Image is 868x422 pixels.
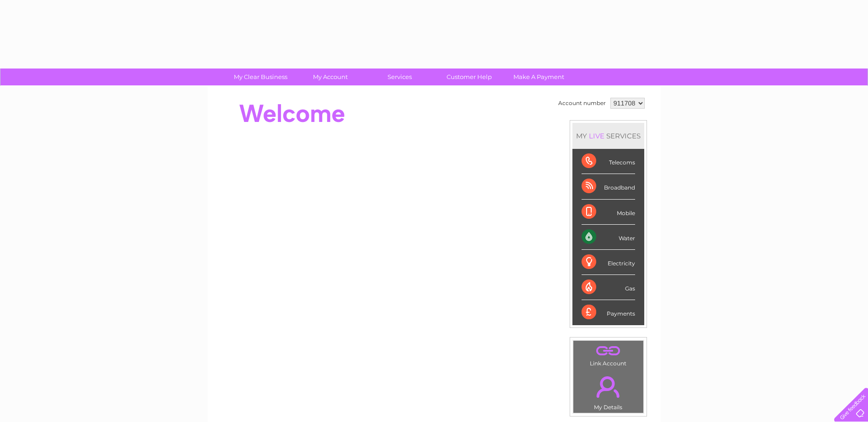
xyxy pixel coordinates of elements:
[582,250,635,275] div: Electricity
[223,69,298,85] a: My Clear Business
[576,343,641,359] a: .
[582,300,635,325] div: Payments
[292,69,368,85] a: My Account
[573,340,644,369] td: Link Account
[582,149,635,174] div: Telecoms
[362,69,437,85] a: Services
[501,69,577,85] a: Make A Payment
[576,371,641,403] a: .
[431,69,507,85] a: Customer Help
[556,95,608,111] td: Account number
[587,132,606,140] div: LIVE
[582,200,635,225] div: Mobile
[573,369,644,413] td: My Details
[582,275,635,300] div: Gas
[582,225,635,250] div: Water
[582,174,635,199] div: Broadband
[572,123,644,149] div: MY SERVICES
